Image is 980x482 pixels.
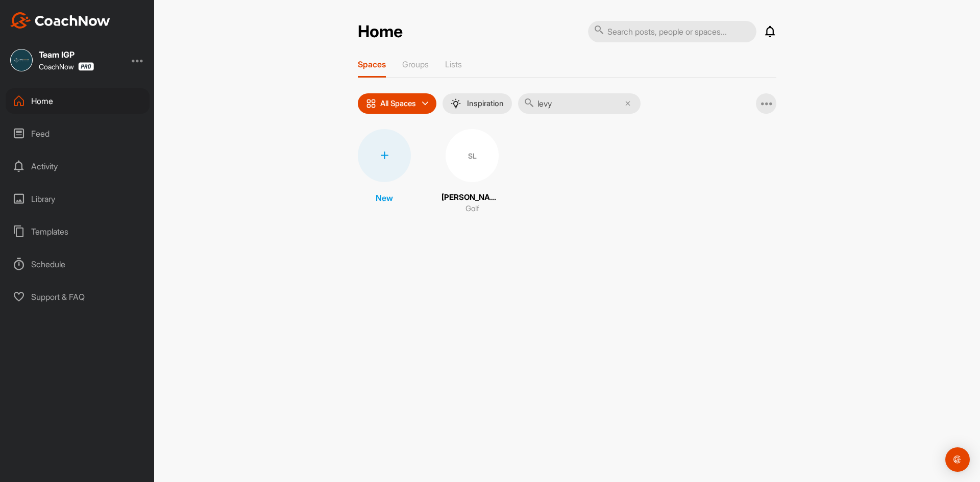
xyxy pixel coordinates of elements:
[6,186,150,212] div: Library
[402,59,429,69] p: Groups
[442,192,503,204] p: [PERSON_NAME]
[376,192,393,204] p: New
[518,93,641,114] input: Search...
[380,99,416,108] p: All Spaces
[442,129,503,215] a: SL[PERSON_NAME]Golf
[465,203,479,215] p: Golf
[39,50,94,59] div: Team IGP
[6,284,150,310] div: Support & FAQ
[945,447,970,472] div: Open Intercom Messenger
[366,98,376,109] img: icon
[6,219,150,244] div: Templates
[6,121,150,146] div: Feed
[588,21,756,42] input: Search posts, people or spaces...
[445,59,462,69] p: Lists
[358,59,386,69] p: Spaces
[39,62,94,71] div: CoachNow
[446,129,499,182] div: SL
[6,154,150,179] div: Activity
[10,49,33,71] img: square_9f93f7697f7b29552b29e1fde1a77364.jpg
[6,251,150,277] div: Schedule
[451,98,461,109] img: menuIcon
[467,99,504,108] p: Inspiration
[358,22,403,42] h2: Home
[6,88,150,114] div: Home
[78,62,94,71] img: CoachNow Pro
[10,12,110,29] img: CoachNow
